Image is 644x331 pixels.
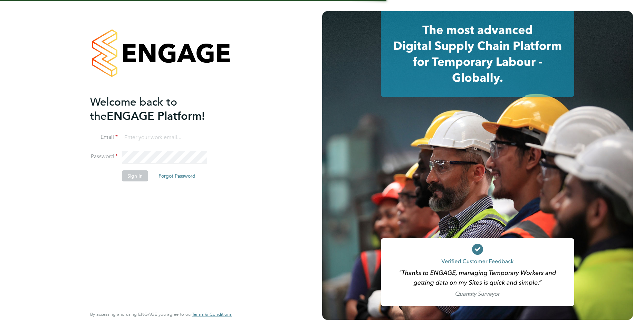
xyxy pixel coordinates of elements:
[192,312,232,317] a: Terms & Conditions
[90,134,118,141] label: Email
[153,170,201,181] button: Forgot Password
[90,95,177,123] span: Welcome back to the
[90,95,225,123] h2: ENGAGE Platform!
[122,170,148,181] button: Sign In
[90,311,232,317] span: By accessing and using ENGAGE you agree to our
[122,132,207,144] input: Enter your work email...
[90,153,118,160] label: Password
